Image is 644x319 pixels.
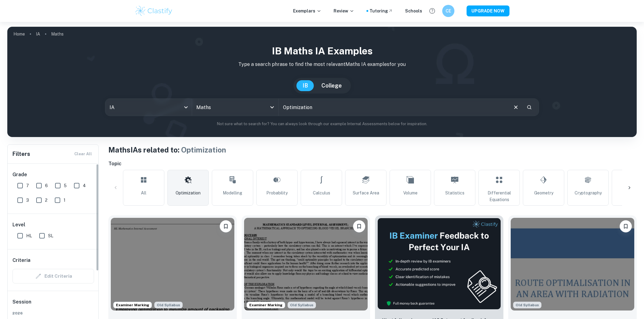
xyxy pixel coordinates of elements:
[481,190,517,203] span: Differential Equations
[315,80,348,91] button: College
[135,5,173,17] img: Clastify logo
[445,190,464,196] span: Statistics
[405,8,422,14] a: Schools
[223,190,242,196] span: Modelling
[26,197,29,204] span: 3
[353,190,379,196] span: Surface Area
[114,302,152,308] span: Examiner Marking
[279,99,508,116] input: E.g. neural networks, space, population modelling...
[313,190,330,196] span: Calculus
[26,182,29,189] span: 7
[36,30,40,38] a: IA
[26,232,32,239] span: HL
[510,101,522,113] button: Clear
[334,8,354,14] p: Review
[105,99,192,116] div: IA
[575,190,602,196] span: Cryptography
[181,146,226,154] span: Optimization
[64,197,65,204] span: 1
[442,5,454,17] button: CE
[111,218,234,310] img: Maths IA example thumbnail: Employing optimization to minimize amoun
[247,302,285,308] span: Examiner Marking
[12,171,94,178] h6: Grade
[293,8,321,14] p: Exemplars
[353,220,365,232] button: Bookmark
[83,182,86,189] span: 4
[12,61,632,68] p: Type a search phrase to find the most relevant Maths IA examples for you
[64,182,67,189] span: 5
[12,298,94,310] h6: Session
[377,218,501,310] img: Thumbnail
[244,218,368,310] img: Maths IA example thumbnail: Optimizing blood vessel branching
[511,218,634,310] img: Maths IA example thumbnail: What is the most optimal route to travel
[12,44,632,58] h1: IB Maths IA examples
[48,232,53,239] span: SL
[288,302,316,308] span: Old Syllabus
[12,257,30,264] h6: Criteria
[296,80,314,91] button: IB
[524,102,534,112] button: Search
[288,302,316,308] div: Although this IA is written for the old math syllabus (last exam in November 2020), the current I...
[154,302,183,308] div: Although this IA is written for the old math syllabus (last exam in November 2020), the current I...
[620,220,632,232] button: Bookmark
[369,8,393,14] a: Tutoring
[220,220,232,232] button: Bookmark
[45,182,48,189] span: 6
[108,160,637,167] h6: Topic
[427,6,437,16] button: Help and Feedback
[51,31,64,37] p: Maths
[154,302,183,308] span: Old Syllabus
[513,302,541,308] span: Old Syllabus
[12,310,94,316] span: 2026
[7,27,637,137] img: profile cover
[12,150,30,158] h6: Filters
[534,190,553,196] span: Geometry
[268,103,276,111] button: Open
[12,121,632,127] p: Not sure what to search for? You can always look through our example Internal Assessments below f...
[108,144,637,155] h1: Maths IAs related to:
[513,302,541,308] div: Although this IA is written for the old math syllabus (last exam in November 2020), the current I...
[445,8,452,14] h6: CE
[45,197,47,204] span: 2
[266,190,288,196] span: Probability
[12,269,94,283] div: Criteria filters are unavailable when searching by topic
[141,190,146,196] span: All
[403,190,418,196] span: Volume
[12,221,94,228] h6: Level
[13,30,25,38] a: Home
[176,190,201,196] span: Optimization
[467,5,509,16] button: UPGRADE NOW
